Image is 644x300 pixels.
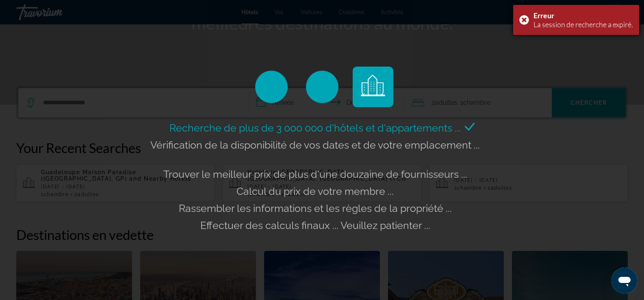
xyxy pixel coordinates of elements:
[533,11,554,20] font: Erreur
[533,11,633,20] div: Erreur
[236,185,394,197] span: Calcul du prix de votre membre ...
[533,20,633,29] font: La session de recherche a expiré.
[169,122,461,134] span: Recherche de plus de 3 000 000 d'hôtels et d'appartements ...
[150,139,480,151] span: Vérification de la disponibilité de vos dates et de votre emplacement ...
[200,219,430,231] span: Effectuer des calculs finaux ... Veuillez patienter ...
[179,202,452,214] span: Rassembler les informations et les règles de la propriété ...
[163,168,467,180] span: Trouver le meilleur prix de plus d'une douzaine de fournisseurs ...
[611,268,637,294] iframe: Bouton de lancement de la fenêtre de messagerie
